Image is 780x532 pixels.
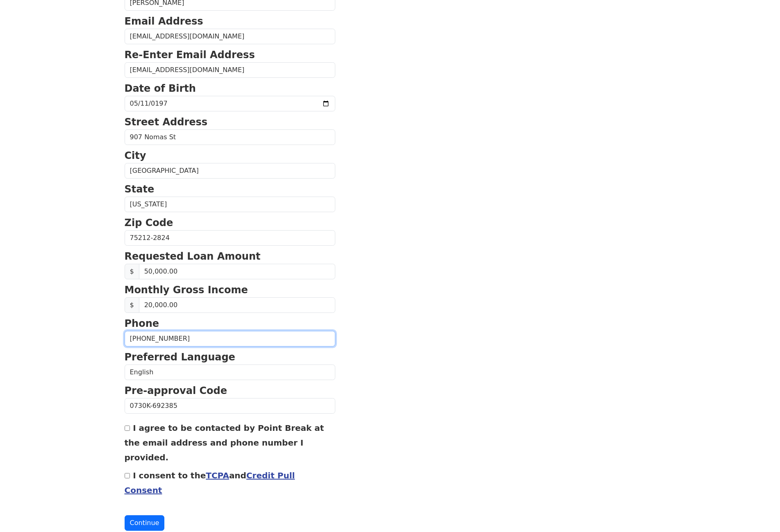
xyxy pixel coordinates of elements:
strong: Street Address [125,116,208,128]
input: Pre-approval Code [125,398,335,414]
strong: Date of Birth [125,83,196,94]
input: Monthly Gross Income [139,297,335,313]
input: Street Address [125,129,335,145]
button: Continue [125,515,165,531]
input: City [125,163,335,179]
strong: Re-Enter Email Address [125,49,255,61]
strong: State [125,183,155,195]
input: Re-Enter Email Address [125,62,335,78]
input: Requested Loan Amount [139,264,335,279]
strong: Pre-approval Code [125,385,227,396]
strong: Phone [125,318,159,329]
input: Zip Code [125,230,335,246]
label: I agree to be contacted by Point Break at the email address and phone number I provided. [125,423,324,462]
label: I consent to the and [125,471,295,495]
strong: Email Address [125,16,203,27]
span: $ [125,297,139,313]
input: Email Address [125,29,335,44]
input: (___) ___-____ [125,331,335,346]
strong: Requested Loan Amount [125,251,261,262]
a: TCPA [206,471,229,480]
strong: Zip Code [125,217,173,229]
p: Monthly Gross Income [125,283,335,297]
strong: Preferred Language [125,351,235,363]
span: $ [125,264,139,279]
strong: City [125,150,146,161]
